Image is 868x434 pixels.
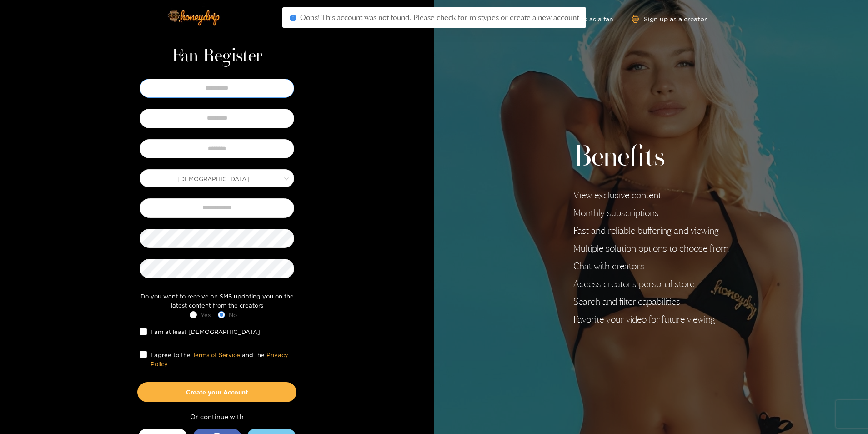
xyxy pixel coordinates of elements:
[138,411,296,422] div: Or continue with
[137,292,296,310] div: Do you want to receive an SMS updating you on the latest content from the creators
[573,207,729,218] li: Monthly subscriptions
[137,382,296,402] button: Create your Account
[573,141,729,175] h2: Benefits
[573,296,729,307] li: Search and filter capabilities
[573,225,729,236] li: Fast and reliable buffering and viewing
[573,190,729,201] li: View exclusive content
[290,15,296,21] span: info-circle
[300,13,579,22] span: Oops! This account was not found. Please check for mistypes or create a new account
[147,350,294,369] span: I agree to the and the
[192,352,240,358] a: Terms of Service
[140,172,294,185] span: Male
[573,278,729,289] li: Access creator's personal store
[225,310,241,319] span: No
[632,15,707,23] a: Sign up as a creator
[147,327,264,336] span: I am at least [DEMOGRAPHIC_DATA]
[573,314,729,325] li: Favorite your video for future viewing
[172,45,262,67] h1: Fan Register
[197,310,214,319] span: Yes
[573,243,729,254] li: Multiple solution options to choose from
[573,261,729,272] li: Chat with creators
